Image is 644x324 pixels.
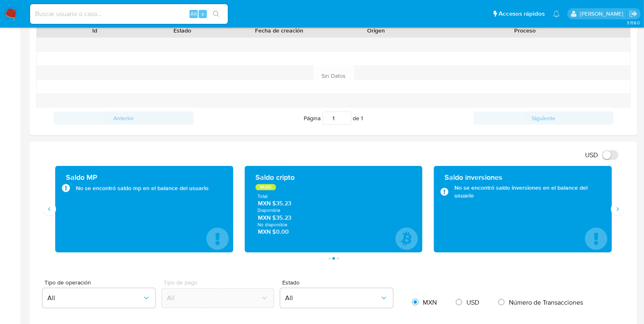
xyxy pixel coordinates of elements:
[304,112,363,125] span: Página de
[580,10,626,18] p: carlos.soto@mercadolibre.com.mx
[426,26,625,35] div: Proceso
[190,10,197,18] span: Alt
[629,9,638,18] a: Salir
[144,26,220,35] div: Estado
[499,9,545,18] span: Accesos rápidos
[30,9,228,19] input: Buscar usuario o caso...
[338,26,414,35] div: Origen
[361,114,363,122] span: 1
[553,10,560,17] a: Notificaciones
[57,26,133,35] div: Id
[201,10,204,18] span: s
[232,26,327,35] div: Fecha de creación
[54,112,194,125] button: Anterior
[473,112,614,125] button: Siguiente
[208,8,225,20] button: search-icon
[627,19,640,26] span: 3.158.0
